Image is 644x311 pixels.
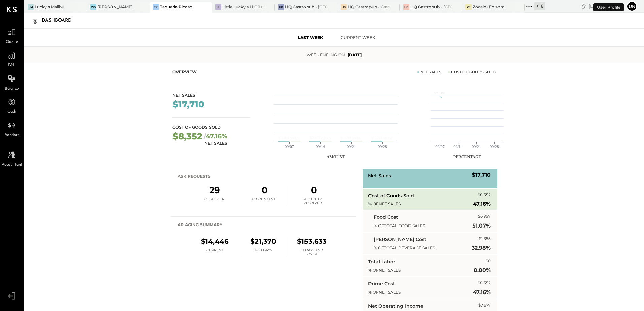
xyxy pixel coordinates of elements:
div: HG [341,4,347,10]
div: Customer [203,197,226,205]
div: $6,997 [478,214,491,220]
span: Accountant [2,162,22,168]
div: [PERSON_NAME] Cost [374,236,426,243]
div: $21,370 [250,237,276,246]
div: Cost of Goods Sold [368,192,414,199]
text: 49.74% [471,98,482,102]
span: / [204,132,206,140]
div: Little Lucky's LLC(Lucky's Soho) [222,4,264,10]
div: 0 [308,186,318,195]
text: 09/21 [347,144,356,149]
div: Cost of Goods Sold [448,69,496,75]
div: WS [90,4,96,10]
div: copy link [580,3,587,10]
div: $153,633 [297,237,327,246]
button: Current Week [334,32,381,43]
div: % of Total Food Sales [374,223,441,228]
text: $17,710 [371,136,382,140]
div: HG [278,4,284,10]
div: 0.00% [474,268,491,273]
text: $10,412 [321,136,332,140]
div: Cost of Goods Sold [172,125,227,130]
div: HQ Gastropub - Graceland Speakeasy [348,4,390,10]
div: 47.16% [473,202,491,206]
text: $17,044 [278,136,289,140]
div: % of NET SALES [368,202,436,206]
div: + 16 [534,2,545,10]
div: LM [28,4,34,10]
div: Dashboard [42,15,78,26]
div: Lucky's Malibu [35,4,64,10]
text: 09/07 [285,144,294,149]
div: Net Operating Income [368,303,423,309]
button: Last Week [287,32,334,43]
div: % of Total Beverage Sales [374,246,441,250]
text: 09/28 [490,144,499,149]
h2: Ask Requests [178,170,211,182]
div: 29 [209,186,220,195]
span: Vendors [5,132,19,138]
div: Food Cost [374,214,398,220]
text: 09/07 [435,144,444,149]
div: $1,355 [479,236,491,243]
div: 32.98% [472,245,491,251]
div: Accountant [252,197,275,205]
div: $0 [486,258,491,265]
div: Prime Cost [368,280,395,287]
div: $17,710 [472,172,491,179]
text: 57.63% [434,91,446,95]
div: % of NET SALES [368,268,436,273]
span: Balance [5,86,19,92]
div: LL [215,4,221,10]
a: Cash [0,96,23,115]
div: 47.16% [204,132,227,141]
div: 0 [258,186,269,195]
div: Taqueria Picoso [160,4,192,10]
div: Current [203,248,227,256]
div: $14,446 [201,237,229,246]
div: Net Sales [417,69,442,75]
text: PERCENTAGE [453,154,481,159]
text: 09/14 [453,144,462,149]
text: $9,847 [352,136,362,140]
div: 31 Days and Over [300,248,324,256]
div: Total Labor [368,258,395,265]
text: $20,655 [309,136,320,140]
span: WEEK ENDING ON [307,52,345,58]
a: Queue [0,26,23,45]
div: $8,352 [172,132,202,141]
text: 47.16% [489,100,500,104]
div: 47.16% [473,290,491,295]
b: [DATE] [348,52,362,58]
div: $7,677 [478,303,491,309]
div: 51.07% [472,223,491,229]
text: 09/21 [472,144,481,149]
div: Net Sales [368,172,391,179]
div: Net Sales [172,93,206,98]
text: 09/28 [378,144,387,149]
div: $8,352 [478,280,491,287]
h2: AP Aging Summary [178,219,222,231]
div: HQ Gastropub - [GEOGRAPHIC_DATA] [410,4,452,10]
div: Overview [172,69,197,75]
div: NET SALES [204,141,227,146]
div: Recently Resolved [301,197,324,205]
div: Zócalo- Folsom [473,4,505,10]
text: AMOUNT [327,154,345,159]
div: % of NET SALES [368,290,436,295]
div: HG [403,4,409,10]
span: P&L [8,63,16,69]
div: $17,710 [172,100,204,109]
a: P&L [0,49,23,69]
div: [PERSON_NAME] [97,4,133,10]
div: ZF [465,4,472,10]
div: User Profile [593,3,624,11]
button: Un [626,1,637,12]
text: $19,799 [340,136,351,140]
text: $8,352 [383,137,393,140]
div: [DATE] [589,3,625,9]
a: Vendors [0,119,23,138]
div: TP [153,4,159,10]
span: Cash [7,109,16,115]
text: 50.41% [453,97,464,101]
